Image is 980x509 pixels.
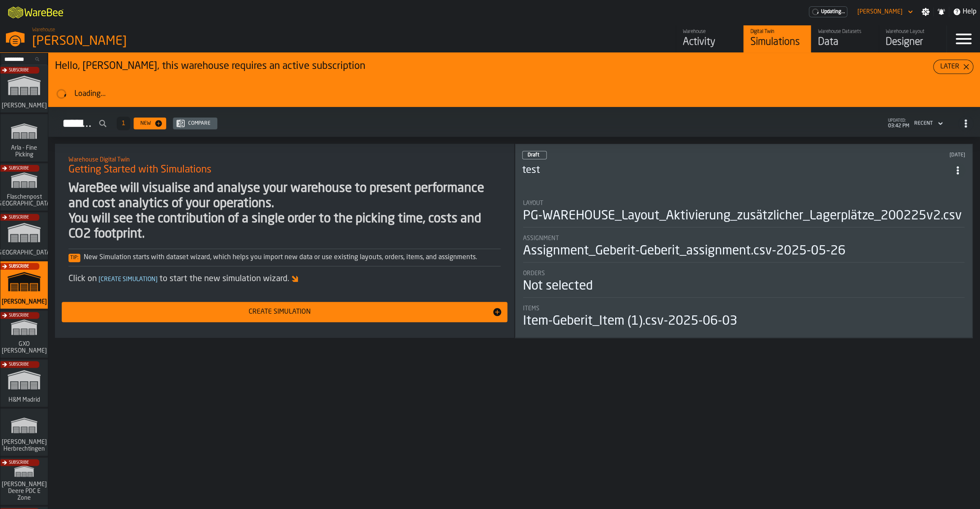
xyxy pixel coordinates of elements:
[821,9,845,15] span: Updating...
[68,252,501,263] div: New Simulation starts with dataset wizard, which helps you import new data or use existing layout...
[68,155,501,163] h2: Sub Title
[9,166,29,171] span: Subscribe
[0,261,48,310] a: link-to-/wh/i/1653e8cc-126b-480f-9c47-e01e76aa4a88/simulations
[4,145,44,158] span: Arla - Fine Picking
[113,117,134,130] div: ButtonLoadMore-Load More-Prev-First-Last
[9,68,29,73] span: Subscribe
[947,25,980,52] label: button-toggle-Menu
[523,305,539,312] span: Items
[0,163,48,212] a: link-to-/wh/i/a0d9589e-ccad-4b62-b3a5-e9442830ef7e/simulations
[74,89,973,99] div: Loading...
[55,144,514,338] div: ItemListCard-
[9,313,29,318] span: Subscribe
[683,36,736,49] div: Activity
[0,408,48,457] a: link-to-/wh/i/f0a6b354-7883-413a-84ff-a65eb9c31f03/simulations
[523,279,593,294] div: Not selected
[750,36,804,49] div: Simulations
[185,120,214,126] div: Compare
[809,6,847,17] a: link-to-/wh/i/1653e8cc-126b-480f-9c47-e01e76aa4a88/pricing/
[523,270,964,277] div: Title
[750,29,804,35] div: Digital Twin
[937,62,963,72] div: Later
[676,25,743,52] a: link-to-/wh/i/1653e8cc-126b-480f-9c47-e01e76aa4a88/feed/
[9,460,29,465] span: Subscribe
[523,305,964,329] div: stat-Items
[523,305,964,312] div: Title
[888,118,909,123] span: updated:
[857,8,903,15] div: DropdownMenuValue-Sebastian Petruch Petruch
[818,36,872,49] div: Data
[523,208,962,224] div: PG-WAREHOUSE_Layout_Aktivierung_zusätzlicher_Lagerplätze_200225v2.csv
[918,8,933,16] label: button-toggle-Settings
[523,235,964,263] div: stat-Assignment
[743,25,811,52] a: link-to-/wh/i/1653e8cc-126b-480f-9c47-e01e76aa4a88/simulations
[62,151,507,181] div: title-Getting Started with Simulations
[99,276,101,282] span: [
[48,107,980,137] h2: button-Simulations
[523,314,737,329] div: Item-Geberit_Item (1).csv-2025-06-03
[48,53,980,107] div: ItemListCard-
[523,200,543,207] span: Layout
[62,302,507,322] button: button-Create Simulation
[9,215,29,220] span: Subscribe
[914,120,933,126] div: DropdownMenuValue-4
[911,118,944,129] div: DropdownMenuValue-4
[32,34,260,49] div: [PERSON_NAME]
[523,235,964,242] div: Title
[523,200,964,207] div: Title
[879,25,946,52] a: link-to-/wh/i/1653e8cc-126b-480f-9c47-e01e76aa4a88/designer
[55,60,933,73] div: Hello, [PERSON_NAME], this warehouse requires an active subscription
[68,273,501,285] div: Click on to start the new simulation wizard.
[886,36,939,49] div: Designer
[809,6,847,17] div: Menu Subscription
[0,310,48,359] a: link-to-/wh/i/baca6aa3-d1fc-43c0-a604-2a1c9d5db74d/simulations
[9,264,29,269] span: Subscribe
[0,359,48,408] a: link-to-/wh/i/0438fb8c-4a97-4a5b-bcc6-2889b6922db0/simulations
[757,152,965,158] div: Updated: 6/16/2025, 2:25:12 PM Created: 6/16/2025, 2:25:02 PM
[9,362,29,367] span: Subscribe
[68,254,80,262] span: Tip:
[523,200,964,227] div: stat-Layout
[0,457,48,506] a: link-to-/wh/i/9d85c013-26f4-4c06-9c7d-6d35b33af13a/simulations
[0,212,48,261] a: link-to-/wh/i/b5402f52-ce28-4f27-b3d4-5c6d76174849/simulations
[68,181,501,242] div: WareBee will visualise and analyse your warehouse to present performance and cost analytics of yo...
[523,270,964,298] div: stat-Orders
[97,276,159,282] span: Create Simulation
[32,27,55,33] span: Warehouse
[515,144,972,338] div: ItemListCard-DashboardItemContainer
[122,120,125,126] span: 1
[933,60,973,74] button: button-Later
[523,270,545,277] span: Orders
[522,192,965,331] section: card-SimulationDashboardCard-draft
[886,29,939,35] div: Warehouse Layout
[888,123,909,129] span: 03:42 PM
[522,151,547,159] div: status-0 2
[528,153,539,158] span: Draft
[933,8,949,16] label: button-toggle-Notifications
[683,29,736,35] div: Warehouse
[0,114,48,163] a: link-to-/wh/i/48cbecf7-1ea2-4bc9-a439-03d5b66e1a58/simulations
[523,244,846,259] div: Assignment_Geberit-Geberit_assignment.csv-2025-05-26
[811,25,879,52] a: link-to-/wh/i/1653e8cc-126b-480f-9c47-e01e76aa4a88/data
[963,7,977,17] span: Help
[0,65,48,114] a: link-to-/wh/i/72fe6713-8242-4c3c-8adf-5d67388ea6d5/simulations
[134,118,166,129] button: button-New
[137,120,154,126] div: New
[67,307,492,317] div: Create Simulation
[156,276,158,282] span: ]
[854,7,914,17] div: DropdownMenuValue-Sebastian Petruch Petruch
[173,118,217,129] button: button-Compare
[522,164,950,177] h3: test
[818,29,872,35] div: Warehouse Datasets
[523,235,559,242] span: Assignment
[68,163,211,177] span: Getting Started with Simulations
[949,7,980,17] label: button-toggle-Help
